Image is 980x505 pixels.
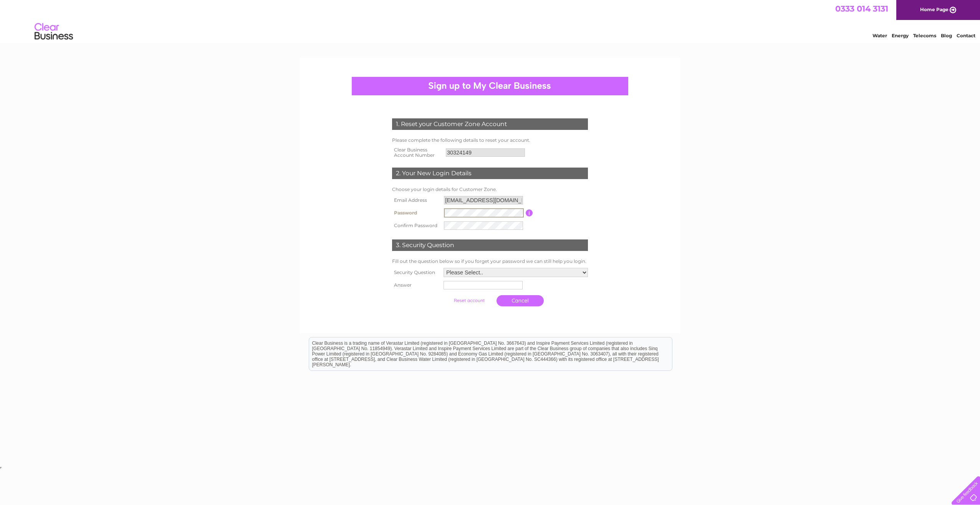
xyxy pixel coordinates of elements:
[390,185,590,194] td: Choose your login details for Customer Zone.
[309,4,672,37] div: Clear Business is a trading name of Verastar Limited (registered in [GEOGRAPHIC_DATA] No. 3667643...
[872,33,887,38] a: Water
[392,118,588,130] div: 1. Reset your Customer Zone Account
[390,136,590,145] td: Please complete the following details to reset your account.
[390,266,442,279] th: Security Question
[941,33,952,38] a: Blog
[34,20,73,43] img: logo.png
[892,33,909,38] a: Energy
[913,33,936,38] a: Telecoms
[390,145,444,160] th: Clear Business Account Number
[390,194,442,206] th: Email Address
[390,206,442,219] th: Password
[390,219,442,232] th: Confirm Password
[957,33,975,38] a: Contact
[526,209,533,216] input: Information
[835,4,888,13] a: 0333 014 3131
[445,295,493,306] input: Submit
[390,279,442,291] th: Answer
[392,168,588,179] div: 2. Your New Login Details
[392,239,588,251] div: 3. Security Question
[390,257,590,266] td: Fill out the question below so if you forget your password we can still help you login.
[497,295,544,306] a: Cancel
